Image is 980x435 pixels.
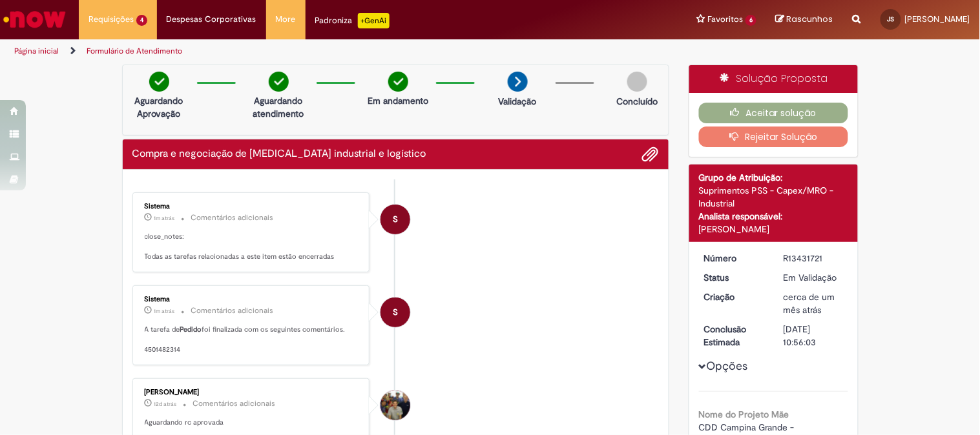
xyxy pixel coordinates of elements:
[393,297,398,328] span: S
[145,325,360,355] p: A tarefa de foi finalizada com os seguintes comentários. 4501482314
[167,13,256,26] span: Despesas Corporativas
[145,232,360,262] p: close_notes: Todas as tarefas relacionadas a este item estão encerradas
[499,95,537,108] p: Validação
[694,252,774,265] dt: Número
[149,72,169,92] img: check-circle-green.png
[193,398,276,409] small: Comentários adicionais
[191,212,274,223] small: Comentários adicionais
[745,15,756,26] span: 6
[154,307,175,315] time: 29/09/2025 11:50:09
[699,409,789,420] b: Nome do Projeto Mãe
[784,290,844,316] div: 20/08/2025 10:55:59
[784,323,844,349] div: [DATE] 10:56:03
[154,214,175,222] span: 1m atrás
[145,418,360,428] p: Aguardando rc aprovada
[132,148,426,160] h2: Compra e negociação de Capex industrial e logístico Histórico de tíquete
[154,400,177,408] time: 17/09/2025 18:49:27
[699,184,848,210] div: Suprimentos PSS - Capex/MRO - Industrial
[784,271,844,284] div: Em Validação
[699,103,848,123] button: Aceitar solução
[276,13,296,26] span: More
[699,223,848,236] div: [PERSON_NAME]
[145,296,360,303] div: Sistema
[784,291,835,316] span: cerca de um mês atrás
[247,94,310,120] p: Aguardando atendimento
[10,39,643,63] ul: Trilhas de página
[694,271,774,284] dt: Status
[508,72,528,92] img: arrow-next.png
[154,307,175,315] span: 1m atrás
[89,13,134,26] span: Requisições
[393,204,398,235] span: S
[694,323,774,349] dt: Conclusão Estimada
[381,205,410,234] div: System
[627,72,647,92] img: img-circle-grey.png
[787,13,833,25] span: Rascunhos
[784,252,844,265] div: R13431721
[707,13,743,26] span: Favoritos
[689,65,858,93] div: Solução Proposta
[642,146,659,163] button: Adicionar anexos
[145,203,360,210] div: Sistema
[14,46,59,56] a: Página inicial
[154,214,175,222] time: 29/09/2025 11:50:10
[381,390,410,420] div: Lucas Xavier De Oliveira
[784,291,835,316] time: 20/08/2025 10:55:59
[315,13,390,28] div: Padroniza
[694,290,774,303] dt: Criação
[269,72,289,92] img: check-circle-green.png
[87,46,182,56] a: Formulário de Atendimento
[1,6,68,32] img: ServiceNow
[368,94,428,107] p: Em andamento
[128,94,191,120] p: Aguardando Aprovação
[616,95,658,108] p: Concluído
[699,171,848,184] div: Grupo de Atribuição:
[905,14,970,25] span: [PERSON_NAME]
[180,325,202,334] b: Pedido
[699,126,848,147] button: Rejeitar Solução
[191,305,274,316] small: Comentários adicionais
[145,389,360,396] div: [PERSON_NAME]
[888,15,895,23] span: JS
[358,13,390,28] p: +GenAi
[776,14,833,26] a: Rascunhos
[136,15,147,26] span: 4
[388,72,408,92] img: check-circle-green.png
[381,298,410,327] div: System
[154,400,177,408] span: 12d atrás
[699,210,848,223] div: Analista responsável:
